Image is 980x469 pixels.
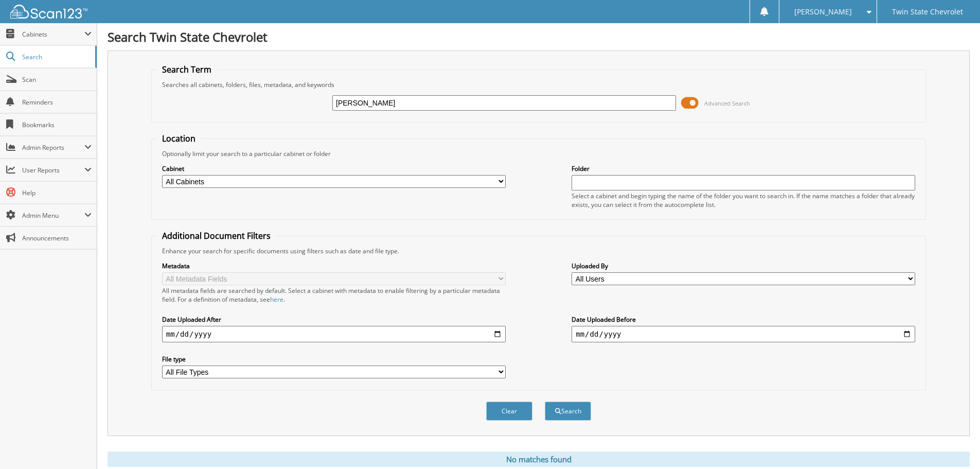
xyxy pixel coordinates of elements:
[157,80,920,89] div: Searches all cabinets, folders, files, metadata, and keywords
[22,75,92,84] span: Scan
[162,164,506,173] label: Cabinet
[162,315,506,324] label: Date Uploaded After
[22,143,84,152] span: Admin Reports
[572,315,915,324] label: Date Uploaded Before
[22,98,92,107] span: Reminders
[545,402,591,421] button: Search
[162,286,506,304] div: All metadata fields are searched by default. Select a cabinet with metadata to enable filtering b...
[108,28,970,45] h1: Search Twin State Chevrolet
[22,211,84,220] span: Admin Menu
[157,149,920,158] div: Optionally limit your search to a particular cabinet or folder
[22,53,90,61] span: Search
[108,451,970,467] div: No matches found
[22,30,84,39] span: Cabinets
[22,166,84,175] span: User Reports
[572,262,915,270] label: Uploaded By
[10,5,87,19] img: scan123-logo-white.svg
[572,326,915,342] input: end
[157,64,217,75] legend: Search Term
[270,295,283,304] a: here
[22,188,92,197] span: Help
[157,230,276,241] legend: Additional Document Filters
[22,120,92,129] span: Bookmarks
[486,402,532,421] button: Clear
[572,164,915,173] label: Folder
[572,192,915,209] div: Select a cabinet and begin typing the name of the folder you want to search in. If the name match...
[794,9,852,15] span: [PERSON_NAME]
[162,355,506,363] label: File type
[162,262,506,270] label: Metadata
[892,9,963,15] span: Twin State Chevrolet
[162,326,506,342] input: start
[22,234,92,242] span: Announcements
[704,99,750,107] span: Advanced Search
[157,247,920,255] div: Enhance your search for specific documents using filters such as date and file type.
[157,133,201,144] legend: Location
